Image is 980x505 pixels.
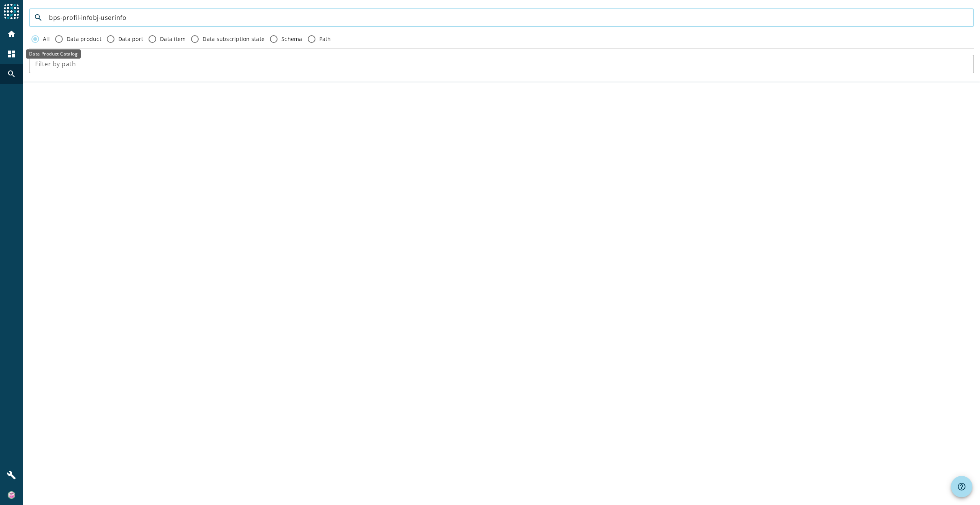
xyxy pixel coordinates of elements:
[65,35,101,43] label: Data product
[117,35,143,43] label: Data port
[26,49,81,59] div: Data Product Catalog
[158,35,186,43] label: Data item
[7,69,16,78] mat-icon: search
[4,4,19,19] img: spoud-logo.svg
[41,35,50,43] label: All
[957,482,966,491] mat-icon: help_outline
[29,13,47,22] mat-icon: search
[201,35,265,43] label: Data subscription state
[280,35,302,43] label: Schema
[49,13,968,22] input: Search by keyword
[318,35,331,43] label: Path
[7,49,16,59] mat-icon: dashboard
[7,471,16,480] mat-icon: build
[7,29,16,39] mat-icon: home
[8,491,15,499] img: 1514657a362cca3e7f02312172891f38
[35,59,968,69] input: Filter by path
